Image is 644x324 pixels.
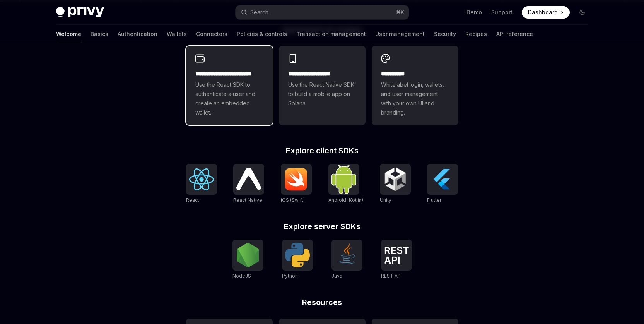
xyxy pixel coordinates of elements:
a: React NativeReact Native [233,164,264,204]
a: Wallets [167,25,187,43]
a: UnityUnity [380,164,411,204]
span: ⌘ K [396,9,404,15]
a: Connectors [196,25,227,43]
span: Flutter [427,197,441,203]
img: NodeJS [236,243,260,267]
span: Dashboard [528,9,558,16]
a: Policies & controls [237,25,287,43]
a: Recipes [465,25,487,43]
img: Python [285,243,310,267]
span: Use the React SDK to authenticate a user and create an embedded wallet. [195,80,263,117]
span: Use the React Native SDK to build a mobile app on Solana. [288,80,356,108]
a: Android (Kotlin)Android (Kotlin) [328,164,363,204]
a: **** *****Whitelabel login, wallets, and user management with your own UI and branding. [372,46,458,125]
a: REST APIREST API [381,240,412,280]
a: Authentication [118,25,157,43]
a: Demo [466,9,482,16]
img: Unity [383,167,408,192]
a: Basics [91,25,108,43]
a: ReactReact [186,164,217,204]
img: Java [335,243,359,267]
img: dark logo [56,7,104,18]
a: JavaJava [331,240,362,280]
span: Whitelabel login, wallets, and user management with your own UI and branding. [381,80,449,117]
span: REST API [381,273,402,279]
span: Android (Kotlin) [328,197,363,203]
a: Dashboard [522,6,570,19]
button: Open search [236,5,409,19]
img: React Native [236,168,261,190]
a: iOS (Swift)iOS (Swift) [281,164,312,204]
a: Transaction management [296,25,366,43]
span: Unity [380,197,391,203]
a: **** **** **** ***Use the React Native SDK to build a mobile app on Solana. [279,46,366,125]
span: React [186,197,199,203]
span: iOS (Swift) [281,197,305,203]
h2: Explore client SDKs [186,147,458,154]
a: Welcome [56,25,81,43]
h2: Explore server SDKs [186,223,458,230]
a: API reference [496,25,533,43]
img: iOS (Swift) [284,168,309,191]
span: Java [331,273,342,279]
img: REST API [384,247,409,264]
a: Support [491,9,512,16]
h2: Resources [186,298,458,306]
button: Toggle dark mode [576,6,588,19]
a: User management [375,25,425,43]
span: React Native [233,197,262,203]
img: React [189,168,214,190]
div: Search... [250,8,272,17]
a: NodeJSNodeJS [232,240,263,280]
img: Flutter [430,167,455,192]
span: Python [282,273,298,279]
span: NodeJS [232,273,251,279]
a: FlutterFlutter [427,164,458,204]
a: Security [434,25,456,43]
a: PythonPython [282,240,313,280]
img: Android (Kotlin) [331,165,356,194]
